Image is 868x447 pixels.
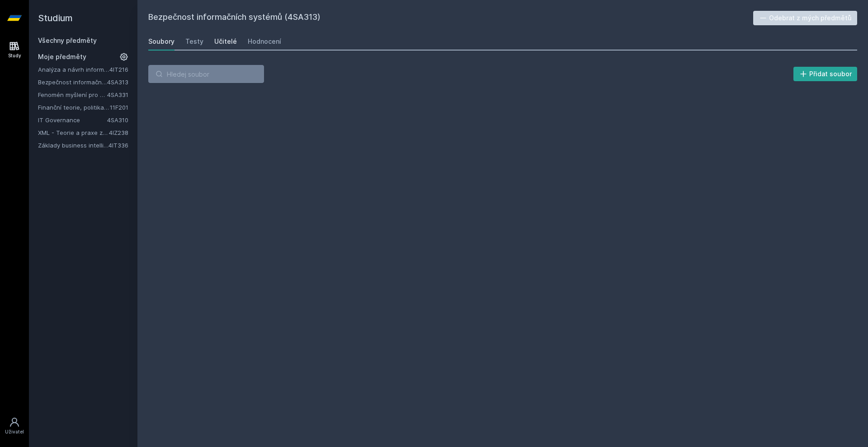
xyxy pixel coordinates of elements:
[38,90,107,99] a: Fenomén myšlení pro manažery
[110,104,128,111] a: 11F201
[214,32,237,51] a: Učitelé
[107,116,128,124] a: 4SA310
[2,36,27,64] a: Study
[2,412,27,440] a: Uživatel
[107,78,128,86] a: 4SA313
[148,32,175,51] a: Soubory
[109,129,128,136] a: 4IZ238
[148,65,264,83] input: Hledej soubor
[185,32,203,51] a: Testy
[248,32,281,51] a: Hodnocení
[248,37,281,46] div: Hodnocení
[8,52,21,59] div: Study
[38,52,86,61] span: Moje předměty
[38,115,107,124] a: IT Governance
[5,429,24,435] div: Uživatel
[793,67,858,81] button: Přidat soubor
[109,66,128,73] a: 4IT216
[38,103,110,112] a: Finanční teorie, politika a instituce
[107,91,128,98] a: 4SA331
[38,78,107,87] a: Bezpečnost informačních systémů
[148,11,753,25] h2: Bezpečnost informačních systémů (4SA313)
[38,141,108,150] a: Základy business intelligence
[214,37,237,46] div: Učitelé
[753,11,858,25] button: Odebrat z mých předmětů
[148,37,175,46] div: Soubory
[38,65,109,74] a: Analýza a návrh informačních systémů
[38,37,97,44] a: Všechny předměty
[38,128,109,137] a: XML - Teorie a praxe značkovacích jazyků
[185,37,203,46] div: Testy
[108,142,128,149] a: 4IT336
